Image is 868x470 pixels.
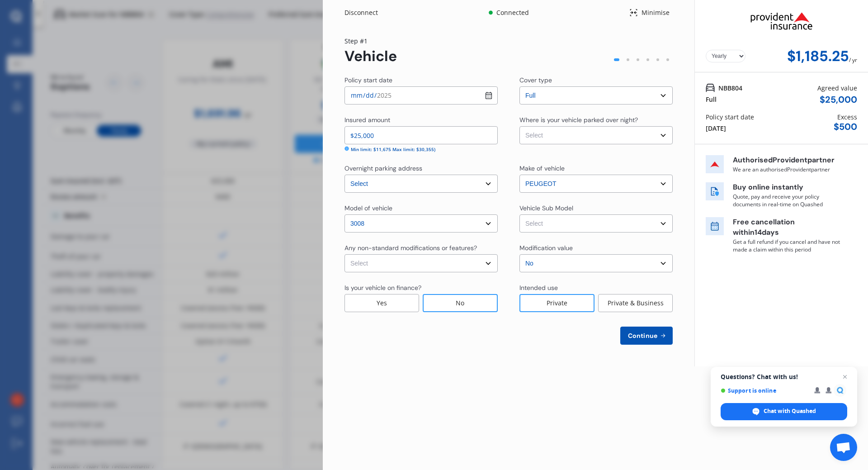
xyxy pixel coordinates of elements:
span: Chat with Quashed [721,403,847,420]
p: Get a full refund if you cancel and have not made a claim within this period [733,238,841,253]
span: Chat with Quashed [764,407,816,415]
div: Modification value [519,243,573,252]
img: buy online icon [706,182,724,200]
span: NBB804 [718,83,742,93]
div: No [423,294,498,312]
div: Make of vehicle [519,164,565,173]
div: $1,185.25 [787,48,849,65]
div: Insured amount [344,115,390,124]
div: / yr [849,48,857,65]
p: Quote, pay and receive your policy documents in real-time on Quashed [733,193,841,208]
div: [DATE] [706,123,726,133]
button: Continue [620,327,673,345]
div: Agreed value [817,83,857,93]
div: Full [706,95,717,104]
div: Policy start date [706,112,754,122]
div: Where is your vehicle parked over night? [519,115,638,124]
div: Disconnect [344,8,388,17]
p: Buy online instantly [733,182,841,193]
img: Provident.png [736,4,827,38]
p: We are an authorised Provident partner [733,166,841,173]
div: Vehicle [344,48,397,65]
span: Support is online [721,387,808,394]
img: free cancel icon [706,217,724,235]
div: $ 25,000 [820,95,857,105]
div: Overnight parking address [344,164,422,173]
div: Minimise [638,8,673,17]
div: Is your vehicle on finance? [344,283,421,292]
a: Open chat [830,434,857,461]
div: Min limit: $11,675 Max limit: $30,355) [351,146,435,153]
p: Free cancellation within 14 days [733,217,841,238]
input: dd / mm / yyyy [344,86,498,104]
div: Private [519,294,594,312]
span: Questions? Chat with us! [721,373,847,380]
div: Excess [837,112,857,122]
div: Step # 1 [344,36,397,46]
div: Policy start date [344,76,392,85]
div: Private & Business [598,294,673,312]
div: Intended use [519,283,558,292]
input: Enter insured amount [344,126,498,144]
div: Model of vehicle [344,204,392,213]
div: Yes [344,294,419,312]
div: $ 500 [834,122,857,132]
div: Connected [495,8,530,17]
p: Authorised Provident partner [733,155,841,166]
div: Any non-standard modifications or features? [344,243,477,252]
img: insurer icon [706,155,724,173]
div: Cover type [519,76,552,85]
span: Continue [626,332,659,339]
div: Vehicle Sub Model [519,204,573,213]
